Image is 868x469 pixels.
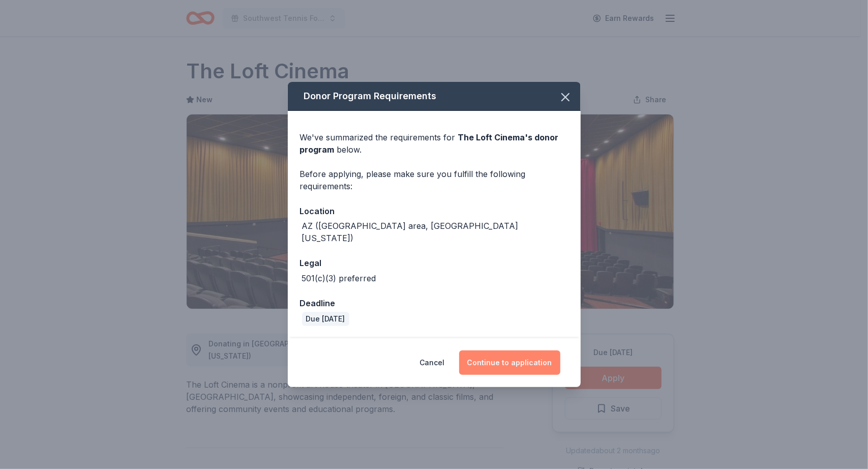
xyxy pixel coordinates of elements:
[302,272,376,284] div: 501(c)(3) preferred
[288,82,581,111] div: Donor Program Requirements
[420,350,445,375] button: Cancel
[300,297,568,310] div: Deadline
[459,350,560,375] button: Continue to application
[300,256,568,270] div: Legal
[300,204,568,218] div: Location
[300,131,568,156] div: We've summarized the requirements for below.
[302,312,349,326] div: Due [DATE]
[300,168,568,192] div: Before applying, please make sure you fulfill the following requirements:
[302,220,568,244] div: AZ ([GEOGRAPHIC_DATA] area, [GEOGRAPHIC_DATA][US_STATE])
